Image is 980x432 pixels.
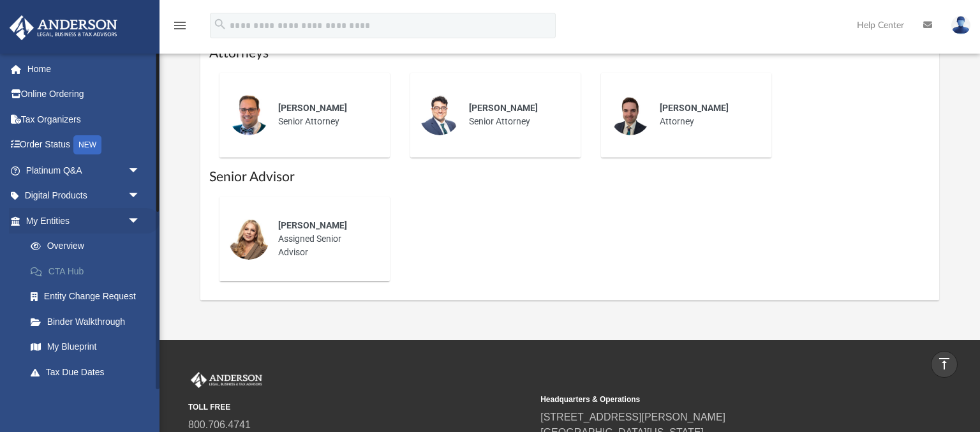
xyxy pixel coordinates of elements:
a: My Blueprint [18,334,153,360]
a: menu [172,24,188,33]
i: menu [172,18,188,33]
div: Senior Attorney [269,93,381,137]
a: Binder Walkthrough [18,309,160,334]
a: Entity Change Request [18,284,160,309]
span: arrow_drop_down [128,183,153,209]
a: Platinum Q&Aarrow_drop_down [9,158,160,183]
small: Headquarters & Operations [540,394,884,405]
a: Home [9,56,160,82]
a: Tax Due Dates [18,359,160,385]
a: My Anderson Teamarrow_drop_down [9,385,153,410]
a: [STREET_ADDRESS][PERSON_NAME] [540,412,725,422]
span: arrow_drop_down [128,385,153,411]
span: [PERSON_NAME] [660,103,729,113]
a: Tax Organizers [9,107,160,132]
img: thumbnail [419,94,460,135]
img: User Pic [951,16,970,34]
div: NEW [73,135,101,154]
img: Anderson Advisors Platinum Portal [6,15,121,40]
i: vertical_align_top [937,356,952,371]
small: TOLL FREE [188,401,531,413]
a: Online Ordering [9,82,160,107]
i: search [213,17,227,31]
img: Anderson Advisors Platinum Portal [188,372,265,389]
img: thumbnail [228,219,269,260]
a: 800.706.4741 [188,419,251,430]
img: thumbnail [610,94,651,135]
a: vertical_align_top [931,351,958,378]
img: thumbnail [228,94,269,135]
a: My Entitiesarrow_drop_down [9,208,160,234]
span: arrow_drop_down [128,158,153,184]
a: Digital Productsarrow_drop_down [9,183,160,209]
span: [PERSON_NAME] [278,220,347,230]
div: Senior Attorney [460,93,572,137]
span: [PERSON_NAME] [469,103,538,113]
a: CTA Hub [18,258,160,284]
span: [PERSON_NAME] [278,103,347,113]
span: arrow_drop_down [128,208,153,234]
div: Attorney [651,93,762,137]
div: Assigned Senior Advisor [269,210,381,268]
a: Order StatusNEW [9,132,160,158]
h1: Senior Advisor [209,168,930,186]
a: Overview [18,234,160,259]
